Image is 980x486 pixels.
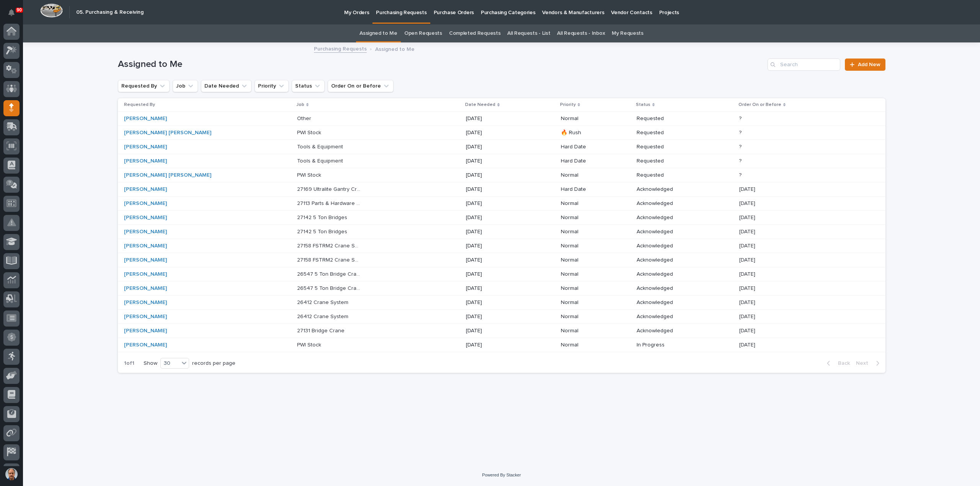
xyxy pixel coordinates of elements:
p: [DATE] [739,255,757,263]
p: 27142 5 Ton Bridges [297,227,349,235]
p: ? [739,114,743,122]
a: [PERSON_NAME] [124,158,167,164]
div: Search [768,59,840,71]
img: Workspace Logo [40,3,63,18]
p: Normal [561,229,625,235]
p: [DATE] [466,328,530,334]
p: 1 of 1 [118,354,140,373]
button: Back [821,360,853,367]
p: [DATE] [466,158,530,164]
tr: [PERSON_NAME] 26547 5 Ton Bridge Crane26547 5 Ton Bridge Crane [DATE]NormalAcknowledged[DATE][DATE] [118,267,885,281]
button: Requested By [118,80,170,92]
a: [PERSON_NAME] [124,285,167,292]
tr: [PERSON_NAME] 27142 5 Ton Bridges27142 5 Ton Bridges [DATE]NormalAcknowledged[DATE][DATE] [118,225,885,239]
a: [PERSON_NAME] [124,271,167,278]
p: [DATE] [739,270,757,278]
p: [DATE] [739,340,757,348]
p: 90 [17,7,22,13]
tr: [PERSON_NAME] [PERSON_NAME] PWI StockPWI Stock [DATE]NormalRequested?? [118,168,885,182]
tr: [PERSON_NAME] Tools & EquipmentTools & Equipment [DATE]Hard DateRequested?? [118,154,885,168]
p: Order On or Before [738,101,781,109]
p: 27142 5 Ton Bridges [297,213,349,221]
tr: [PERSON_NAME] 27142 5 Ton Bridges27142 5 Ton Bridges [DATE]NormalAcknowledged[DATE][DATE] [118,211,885,225]
a: [PERSON_NAME] [124,257,167,263]
a: Open Requests [404,24,442,42]
button: Job [173,80,198,92]
p: Requested [637,172,701,179]
p: records per page [192,360,235,367]
a: Completed Requests [449,24,500,42]
span: Next [856,360,873,367]
p: [DATE] [739,284,757,292]
p: ? [739,171,743,179]
p: Tools & Equipment [297,142,345,150]
p: Normal [561,314,625,320]
p: In Progress [637,342,701,348]
p: Date Needed [465,101,495,109]
p: [DATE] [466,172,530,179]
p: [DATE] [466,243,530,249]
p: PWI Stock [297,128,323,136]
p: [DATE] [739,199,757,207]
p: Normal [561,342,625,348]
p: Priority [560,101,576,109]
p: [DATE] [739,241,757,249]
div: 30 [161,359,179,367]
p: Acknowledged [637,229,701,235]
p: Requested [637,130,701,136]
p: Normal [561,328,625,334]
button: Notifications [3,5,20,21]
p: Assigned to Me [375,44,415,53]
tr: [PERSON_NAME] 27158 FSTRM2 Crane System27158 FSTRM2 Crane System [DATE]NormalAcknowledged[DATE][D... [118,253,885,267]
button: users-avatar [3,466,20,482]
button: Status [292,80,325,92]
a: [PERSON_NAME] [124,186,167,193]
p: [DATE] [739,185,757,193]
p: Normal [561,299,625,306]
a: [PERSON_NAME] [124,115,167,122]
p: Hard Date [561,186,625,193]
p: 27113 Parts & Hardware for Flange Width Adders [297,199,363,207]
p: [DATE] [466,130,530,136]
a: My Requests [612,24,644,42]
a: Assigned to Me [359,24,397,42]
h1: Assigned to Me [118,59,765,70]
tr: [PERSON_NAME] Tools & EquipmentTools & Equipment [DATE]Hard DateRequested?? [118,140,885,154]
a: [PERSON_NAME] [124,229,167,235]
a: Add New [845,59,885,71]
a: [PERSON_NAME] [124,314,167,320]
button: Order On or Before [328,80,394,92]
p: Acknowledged [637,285,701,292]
p: Status [636,101,650,109]
p: [DATE] [739,326,757,334]
p: PWI Stock [297,171,323,179]
p: ? [739,128,743,136]
p: [DATE] [466,342,530,348]
div: Notifications90 [10,9,20,21]
button: Priority [255,80,289,92]
a: [PERSON_NAME] [124,299,167,306]
p: 27158 FSTRM2 Crane System [297,255,363,263]
p: [DATE] [466,186,530,193]
a: [PERSON_NAME] [124,243,167,249]
p: [DATE] [466,285,530,292]
p: Acknowledged [637,200,701,207]
p: 27131 Bridge Crane [297,326,346,334]
p: Acknowledged [637,257,701,263]
p: Normal [561,215,625,221]
p: Hard Date [561,158,625,164]
h2: 05. Purchasing & Receiving [76,9,144,16]
p: Normal [561,285,625,292]
p: 26547 5 Ton Bridge Crane [297,270,363,278]
p: ? [739,156,743,164]
p: [DATE] [466,299,530,306]
tr: [PERSON_NAME] 27158 FSTRM2 Crane System27158 FSTRM2 Crane System [DATE]NormalAcknowledged[DATE][D... [118,239,885,253]
p: Requested [637,144,701,150]
span: Add New [858,62,880,67]
button: Date Needed [201,80,252,92]
p: [DATE] [739,298,757,306]
p: PWI Stock [297,340,323,348]
p: Requested [637,158,701,164]
tr: [PERSON_NAME] 26547 5 Ton Bridge Crane26547 5 Ton Bridge Crane [DATE]NormalAcknowledged[DATE][DATE] [118,281,885,296]
a: [PERSON_NAME] [124,342,167,348]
